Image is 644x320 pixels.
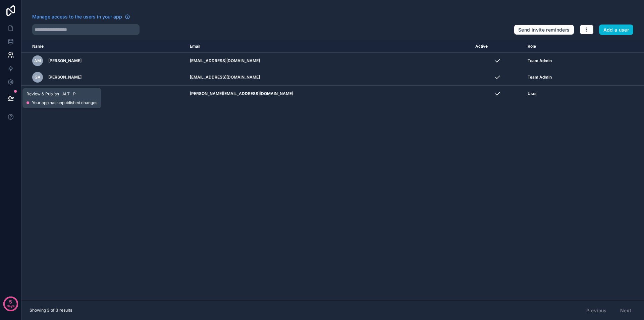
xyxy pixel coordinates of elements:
[186,40,471,53] th: Email
[186,53,471,69] td: [EMAIL_ADDRESS][DOMAIN_NAME]
[599,25,634,35] button: Add a user
[48,75,82,80] span: [PERSON_NAME]
[514,25,574,35] button: Send invite reminders
[34,58,41,63] span: AM
[9,299,12,305] p: 5
[471,40,524,53] th: Active
[186,86,471,102] td: [PERSON_NAME][EMAIL_ADDRESS][DOMAIN_NAME]
[26,91,59,97] span: Review & Publish
[30,308,72,313] span: Showing 3 of 3 results
[528,91,537,96] span: User
[32,13,122,20] span: Manage access to the users in your app
[32,100,97,105] span: Your app has unpublished changes
[48,58,82,63] span: [PERSON_NAME]
[528,75,552,80] span: Team Admin
[186,69,471,86] td: [EMAIL_ADDRESS][DOMAIN_NAME]
[72,91,77,97] span: P
[32,13,130,20] a: Manage access to the users in your app
[524,40,606,53] th: Role
[62,91,70,97] span: Alt
[35,75,41,80] span: GA
[21,40,186,53] th: Name
[528,58,552,63] span: Team Admin
[7,301,15,311] p: days
[21,40,644,301] div: scrollable content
